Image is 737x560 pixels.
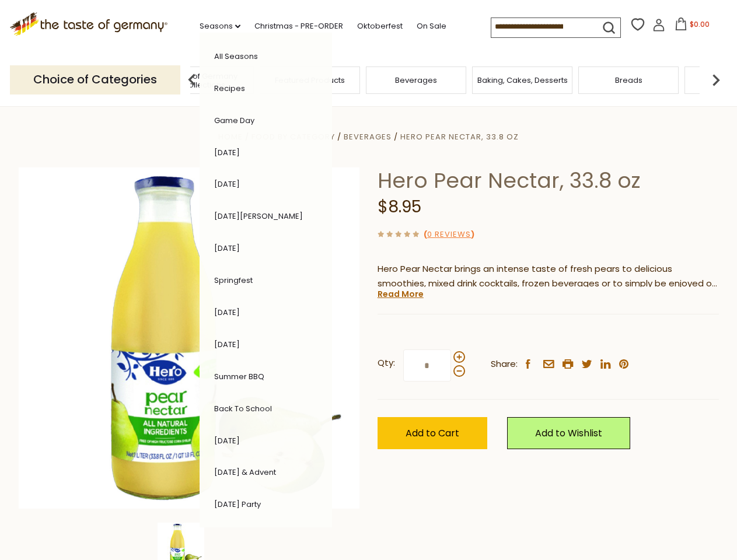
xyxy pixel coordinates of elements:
[507,417,630,449] a: Add to Wishlist
[704,68,728,92] img: next arrow
[406,426,459,440] span: Add to Cart
[378,288,424,300] a: Read More
[214,178,240,190] a: [DATE]
[668,17,717,35] button: $0.00
[200,20,240,33] a: Seasons
[214,467,276,478] a: [DATE] & Advent
[477,76,568,85] a: Baking, Cakes, Desserts
[10,65,180,94] p: Choice of Categories
[395,76,437,85] a: Beverages
[214,371,264,382] a: Summer BBQ
[417,20,446,33] a: On Sale
[615,76,642,85] a: Breads
[357,20,403,33] a: Oktoberfest
[427,229,471,241] a: 0 Reviews
[19,167,360,509] img: Hero Pear Nectar, 33.8 oz
[378,262,719,291] p: Hero Pear Nectar brings an intense taste of fresh pears to delicious smoothies, mixed drink cockt...
[214,83,245,94] a: Recipes
[690,19,710,29] span: $0.00
[344,131,392,142] a: Beverages
[214,307,240,318] a: [DATE]
[378,356,395,370] strong: Qty:
[214,115,254,126] a: Game Day
[378,167,719,194] h1: Hero Pear Nectar, 33.8 oz
[254,20,343,33] a: Christmas - PRE-ORDER
[214,147,240,158] a: [DATE]
[180,68,204,92] img: previous arrow
[214,243,240,254] a: [DATE]
[214,403,272,414] a: Back to School
[400,131,519,142] a: Hero Pear Nectar, 33.8 oz
[378,195,421,218] span: $8.95
[214,211,303,222] a: [DATE][PERSON_NAME]
[403,349,451,381] input: Qty:
[214,435,240,446] a: [DATE]
[424,229,474,240] span: ( )
[214,499,261,510] a: [DATE] Party
[378,417,487,449] button: Add to Cart
[214,51,258,62] a: All Seasons
[214,275,253,286] a: Springfest
[491,357,518,372] span: Share:
[214,339,240,350] a: [DATE]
